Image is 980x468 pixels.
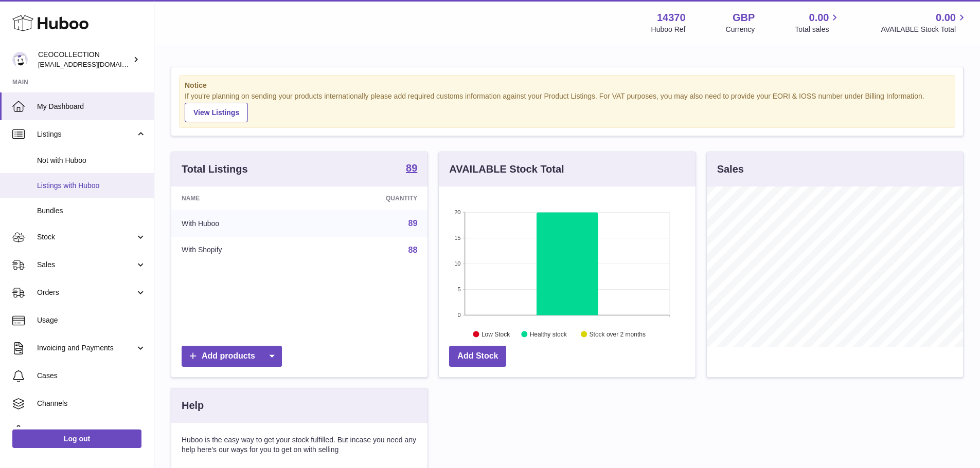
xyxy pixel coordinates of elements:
span: Stock [37,232,135,242]
text: 5 [458,286,461,292]
strong: Notice [185,81,950,90]
span: Settings [37,426,146,436]
strong: 89 [406,163,417,173]
a: View Listings [185,103,248,122]
span: Listings with Huboo [37,181,146,191]
span: Orders [37,288,135,297]
span: 0.00 [936,11,956,25]
span: Channels [37,399,146,408]
div: Huboo Ref [651,25,686,34]
div: CEOCOLLECTION [38,50,131,69]
span: [EMAIL_ADDRESS][DOMAIN_NAME] [38,60,151,68]
h3: Total Listings [182,162,248,176]
text: 15 [455,235,461,241]
h3: Help [182,399,204,413]
span: Bundles [37,206,146,216]
a: 0.00 AVAILABLE Stock Total [881,11,968,34]
a: Add products [182,346,282,367]
a: 89 [408,219,418,228]
span: AVAILABLE Stock Total [881,25,968,34]
td: With Huboo [171,210,310,237]
a: 89 [406,163,417,175]
td: With Shopify [171,237,310,264]
text: 0 [458,312,461,318]
strong: 14370 [657,11,686,25]
span: Listings [37,129,135,139]
span: Usage [37,315,146,325]
a: Log out [12,429,141,448]
div: Currency [726,25,755,34]
span: 0.00 [809,11,829,25]
span: Sales [37,260,135,270]
th: Name [171,186,310,210]
text: Stock over 2 months [590,330,646,338]
text: Healthy stock [530,330,567,338]
a: 88 [408,246,418,254]
div: If you're planning on sending your products internationally please add required customs informati... [185,91,950,122]
span: Not with Huboo [37,156,146,165]
span: My Dashboard [37,102,146,111]
text: Low Stock [482,330,510,338]
text: 20 [455,209,461,215]
img: internalAdmin-14370@internal.huboo.com [12,52,28,67]
h3: AVAILABLE Stock Total [449,162,564,176]
th: Quantity [310,186,428,210]
p: Huboo is the easy way to get your stock fulfilled. But incase you need any help here's our ways f... [182,435,417,455]
a: 0.00 Total sales [795,11,841,34]
h3: Sales [717,162,744,176]
span: Total sales [795,25,841,34]
strong: GBP [733,11,755,25]
span: Cases [37,371,146,381]
a: Add Stock [449,346,506,367]
text: 10 [455,260,461,267]
span: Invoicing and Payments [37,343,135,353]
